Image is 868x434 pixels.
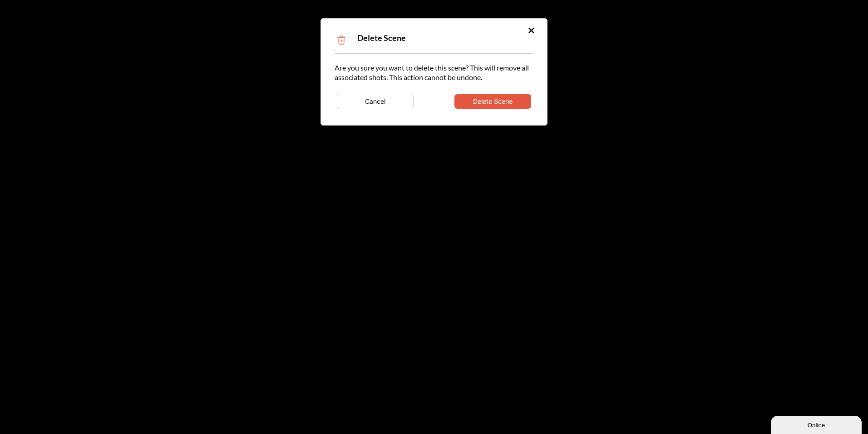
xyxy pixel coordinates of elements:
div: Are you sure you want to delete this scene? This will remove all associated shots. This action ca... [335,63,533,111]
button: Cancel [337,94,414,109]
iframe: chat widget [771,414,863,434]
button: Delete Scene [454,94,531,109]
img: Trash Icon [335,33,348,47]
span: Delete Scene [357,33,406,43]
